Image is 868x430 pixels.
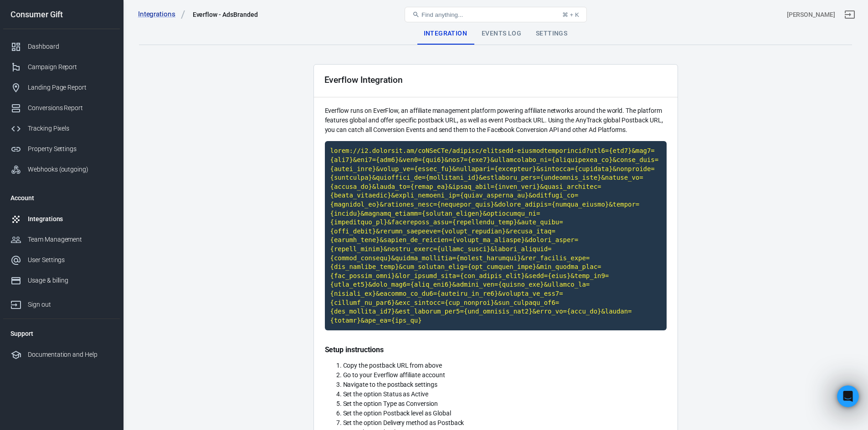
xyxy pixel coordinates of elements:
a: Integrations [3,209,120,229]
li: Set the option Status as Active [343,390,667,399]
span: Find anything... [421,11,463,18]
h4: Setup instructions [325,345,667,354]
a: Usage & billing [3,270,120,291]
div: Documentation and Help [28,350,113,359]
a: Webhooks (outgoing) [3,159,120,180]
div: Conversions Report [28,103,113,113]
a: Dashboard [3,36,120,57]
a: Conversions Report [3,98,120,118]
div: Everflow - AdsBranded [193,10,258,19]
a: Landing Page Report [3,77,120,98]
div: Everflow Integration [324,75,403,85]
a: Integrations [138,10,185,19]
div: ⌘ + K [562,11,579,18]
div: Property Settings [28,144,113,154]
li: Set the option Delivery method as Postback [343,418,667,428]
code: Click to copy [325,141,667,330]
div: Integrations [28,214,113,224]
div: Landing Page Report [28,83,113,92]
div: Events Log [474,23,529,45]
a: Team Management [3,229,120,250]
div: Webhooks (outgoing) [28,165,113,174]
div: Settings [529,23,575,45]
li: Set the option Type as Conversion [343,399,667,409]
div: Integration [416,23,474,45]
div: Campaign Report [28,62,113,72]
button: Find anything...⌘ + K [405,7,587,22]
li: Set the option Postback level as Global [343,409,667,418]
a: Property Settings [3,139,120,159]
li: Account [3,187,120,209]
div: Sign out [28,300,113,309]
div: Dashboard [28,42,113,51]
a: Tracking Pixels [3,118,120,139]
li: Navigate to the postback settings [343,380,667,390]
li: Support [3,323,120,344]
div: User Settings [28,255,113,265]
a: Sign out [3,291,120,315]
div: Team Management [28,235,113,244]
div: Usage & billing [28,276,113,285]
iframe: Intercom live chat [837,385,859,407]
p: Everflow runs on EverFlow, an affiliate management platform powering affiliate networks around th... [325,106,667,135]
a: Campaign Report [3,57,120,77]
a: Sign out [839,4,861,25]
li: Copy the postback URL from above [343,361,667,370]
li: Go to your Everflow affiliate account [343,370,667,380]
div: Consumer Gift [3,10,120,19]
a: User Settings [3,250,120,270]
div: Tracking Pixels [28,124,113,133]
div: Account id: juSFbWAb [787,10,835,20]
